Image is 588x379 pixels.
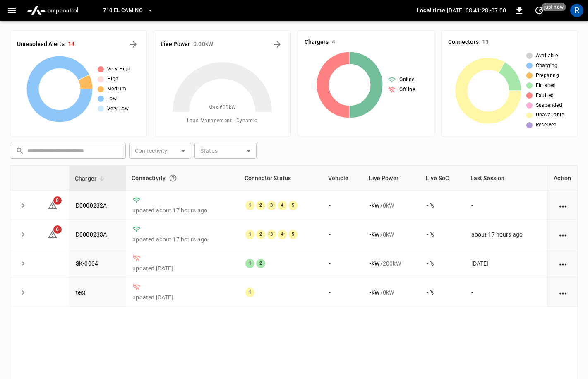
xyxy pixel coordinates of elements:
[278,230,287,239] div: 4
[370,288,379,297] p: - kW
[482,38,489,47] h6: 13
[24,2,82,18] img: ampcontrol.io logo
[370,230,413,239] div: / 0 kW
[370,259,413,268] div: / 200 kW
[132,206,232,215] p: updated about 17 hours ago
[322,249,363,278] td: -
[536,121,557,129] span: Reserved
[536,62,558,70] span: Charging
[17,257,29,270] button: expand row
[53,196,62,205] span: 8
[132,293,232,302] p: updated [DATE]
[420,278,465,307] td: - %
[245,259,254,268] div: 1
[322,278,363,307] td: -
[208,104,236,112] span: Max. 600 kW
[547,166,578,191] th: Action
[465,191,548,220] td: -
[68,40,74,49] h6: 14
[132,264,232,273] p: updated [DATE]
[166,171,180,186] button: Connection between the charger and our software.
[267,230,276,239] div: 3
[305,38,329,47] h6: Chargers
[558,201,568,210] div: action cell options
[448,38,479,47] h6: Connectors
[193,40,213,49] h6: 0.00 kW
[288,201,298,210] div: 5
[420,191,465,220] td: - %
[245,201,254,210] div: 1
[256,230,265,239] div: 2
[132,171,233,186] div: Connectivity
[558,259,568,268] div: action cell options
[267,201,276,210] div: 3
[132,235,232,244] p: updated about 17 hours ago
[465,220,548,249] td: about 17 hours ago
[239,166,322,191] th: Connector Status
[370,201,413,210] div: / 0 kW
[271,38,284,51] button: Energy Overview
[187,117,257,125] span: Load Management = Dynamic
[399,76,414,84] span: Online
[322,166,363,191] th: Vehicle
[53,225,62,234] span: 6
[370,259,379,268] p: - kW
[332,38,335,47] h6: 4
[420,220,465,249] td: - %
[75,174,107,183] span: Charger
[322,220,363,249] td: -
[570,4,583,17] div: profile-icon
[103,6,143,15] span: 710 El Camino
[48,230,58,237] a: 6
[447,6,506,14] p: [DATE] 08:41:28 -07:00
[107,95,117,103] span: Low
[107,105,129,113] span: Very Low
[536,72,559,80] span: Preparing
[542,3,566,11] span: just now
[399,86,415,94] span: Offline
[533,4,546,17] button: set refresh interval
[363,166,420,191] th: Live Power
[558,230,568,239] div: action cell options
[256,201,265,210] div: 2
[76,289,86,296] a: test
[322,191,363,220] td: -
[17,199,29,212] button: expand row
[76,202,107,209] a: D0000232A
[417,6,445,14] p: Local time
[465,249,548,278] td: [DATE]
[100,2,157,19] button: 710 El Camino
[420,166,465,191] th: Live SoC
[76,231,107,238] a: D0000233A
[420,249,465,278] td: - %
[278,201,287,210] div: 4
[256,259,265,268] div: 2
[536,111,564,119] span: Unavailable
[107,65,131,73] span: Very High
[17,40,65,49] h6: Unresolved Alerts
[536,52,558,60] span: Available
[370,230,379,239] p: - kW
[288,230,298,239] div: 5
[161,40,190,49] h6: Live Power
[127,38,140,51] button: All Alerts
[536,82,556,90] span: Finished
[536,101,562,110] span: Suspended
[536,92,554,100] span: Faulted
[245,288,254,297] div: 1
[107,75,119,83] span: High
[465,166,548,191] th: Last Session
[48,201,58,208] a: 8
[558,288,568,297] div: action cell options
[245,230,254,239] div: 1
[370,201,379,210] p: - kW
[17,228,29,241] button: expand row
[370,288,413,297] div: / 0 kW
[76,260,98,267] a: SK-0004
[17,286,29,299] button: expand row
[465,278,548,307] td: -
[107,85,126,93] span: Medium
